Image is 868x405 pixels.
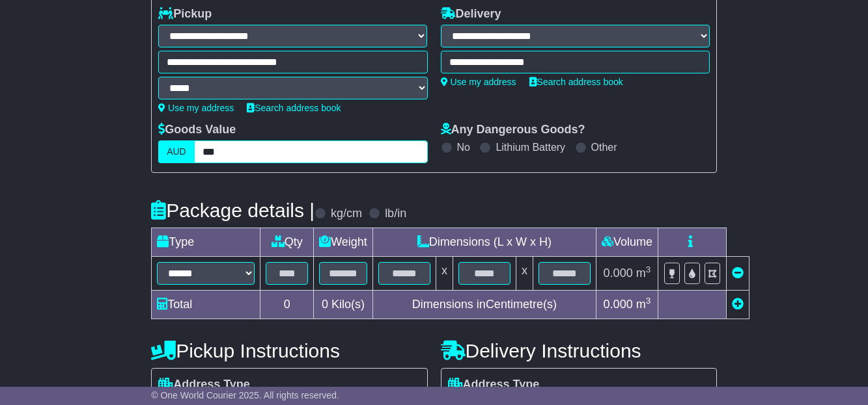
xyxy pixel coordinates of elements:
td: Weight [314,228,373,257]
a: Search address book [529,77,623,87]
span: m [636,267,651,280]
td: Total [152,291,260,319]
span: 0.000 [604,267,633,280]
span: m [636,298,651,311]
label: Pickup [158,7,212,21]
a: Search address book [247,103,341,113]
td: Type [152,228,260,257]
td: Kilo(s) [314,291,373,319]
td: Volume [596,228,658,257]
td: Qty [260,228,314,257]
label: Address Type [448,378,540,392]
td: Dimensions in Centimetre(s) [372,291,596,319]
label: Any Dangerous Goods? [441,123,585,137]
td: x [516,257,533,291]
label: Delivery [441,7,501,21]
sup: 3 [646,296,651,306]
span: 0.000 [604,298,633,311]
a: Add new item [732,298,744,311]
label: AUD [158,140,195,163]
a: Remove this item [732,267,744,280]
h4: Pickup Instructions [151,340,427,361]
label: lb/in [385,207,406,221]
h4: Delivery Instructions [441,340,717,361]
td: x [436,257,453,291]
label: Address Type [158,378,250,392]
td: Dimensions (L x W x H) [372,228,596,257]
a: Use my address [158,103,234,113]
a: Use my address [441,77,516,87]
label: kg/cm [331,207,362,221]
label: Other [591,141,617,153]
td: 0 [260,291,314,319]
label: No [457,141,470,153]
label: Lithium Battery [496,141,565,153]
span: © One World Courier 2025. All rights reserved. [151,390,339,400]
sup: 3 [646,265,651,274]
label: Goods Value [158,123,236,137]
h4: Package details | [151,200,315,221]
span: 0 [322,298,328,311]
